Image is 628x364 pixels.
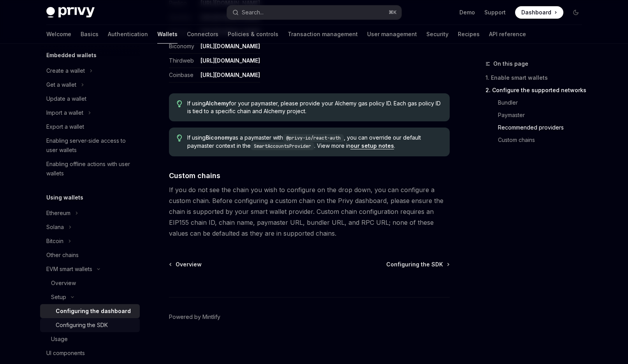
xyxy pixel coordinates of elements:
[426,25,449,44] a: Security
[206,134,232,141] strong: Biconomy
[40,248,140,262] a: Other chains
[46,208,70,218] div: Ethereum
[484,9,506,16] a: Support
[201,57,260,64] a: [URL][DOMAIN_NAME]
[350,142,394,149] a: our setup notes
[46,250,79,260] div: Other chains
[367,25,417,44] a: User management
[227,5,401,19] button: Open search
[81,25,99,44] a: Basics
[46,80,76,89] div: Get a wallet
[51,334,68,344] div: Usage
[40,78,140,92] button: Toggle Get a wallet section
[40,276,140,290] a: Overview
[486,109,588,121] a: Paymaster
[46,222,64,232] div: Solana
[251,142,314,150] code: SmartAccountsProvider
[108,25,148,44] a: Authentication
[46,122,84,131] div: Export a wallet
[46,94,86,103] div: Update a wallet
[515,6,563,19] a: Dashboard
[40,106,140,120] button: Toggle Import a wallet section
[40,120,140,134] a: Export a wallet
[40,332,140,346] a: Usage
[56,306,131,316] div: Configuring the dashboard
[46,348,85,358] div: UI components
[486,96,588,109] a: Bundler
[201,43,260,50] a: [URL][DOMAIN_NAME]
[206,100,229,107] strong: Alchemy
[169,170,220,181] span: Custom chains
[46,66,85,75] div: Create a wallet
[40,220,140,234] button: Toggle Solana section
[40,64,140,78] button: Toggle Create a wallet section
[169,68,197,82] td: Coinbase
[201,72,260,79] a: [URL][DOMAIN_NAME]
[187,134,442,150] span: If using as a paymaster with , you can override our default paymaster context in the . View more ...
[570,6,582,19] button: Toggle dark mode
[283,134,344,142] code: @privy-io/react-auth
[177,135,182,142] svg: Tip
[176,261,202,268] span: Overview
[242,8,264,17] div: Search...
[169,39,197,54] td: Biconomy
[40,262,140,276] button: Toggle EVM smart wallets section
[46,136,135,155] div: Enabling server-side access to user wallets
[169,54,197,68] td: Thirdweb
[51,292,66,302] div: Setup
[40,206,140,220] button: Toggle Ethereum section
[389,9,397,16] span: ⌘ K
[169,184,450,239] span: If you do not see the chain you wish to configure on the drop down, you can configure a custom ch...
[40,304,140,318] a: Configuring the dashboard
[386,261,449,268] a: Configuring the SDK
[40,290,140,304] button: Toggle Setup section
[157,25,178,44] a: Wallets
[187,25,218,44] a: Connectors
[46,25,71,44] a: Welcome
[177,100,182,107] svg: Tip
[459,9,475,16] a: Demo
[489,25,526,44] a: API reference
[40,157,140,180] a: Enabling offline actions with user wallets
[486,72,588,84] a: 1. Enable smart wallets
[486,121,588,134] a: Recommended providers
[169,313,220,321] a: Powered by Mintlify
[228,25,278,44] a: Policies & controls
[486,134,588,146] a: Custom chains
[46,108,83,117] div: Import a wallet
[187,100,442,115] span: If using for your paymaster, please provide your Alchemy gas policy ID. Each gas policy ID is tie...
[46,264,92,274] div: EVM smart wallets
[40,318,140,332] a: Configuring the SDK
[458,25,480,44] a: Recipes
[493,59,528,68] span: On this page
[46,193,83,202] h5: Using wallets
[170,261,202,268] a: Overview
[46,236,63,246] div: Bitcoin
[40,92,140,106] a: Update a wallet
[56,320,108,330] div: Configuring the SDK
[40,134,140,157] a: Enabling server-side access to user wallets
[486,84,588,96] a: 2. Configure the supported networks
[40,234,140,248] button: Toggle Bitcoin section
[288,25,358,44] a: Transaction management
[46,7,95,18] img: dark logo
[521,9,551,16] span: Dashboard
[386,261,443,268] span: Configuring the SDK
[40,346,140,360] a: UI components
[51,278,76,288] div: Overview
[46,159,135,178] div: Enabling offline actions with user wallets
